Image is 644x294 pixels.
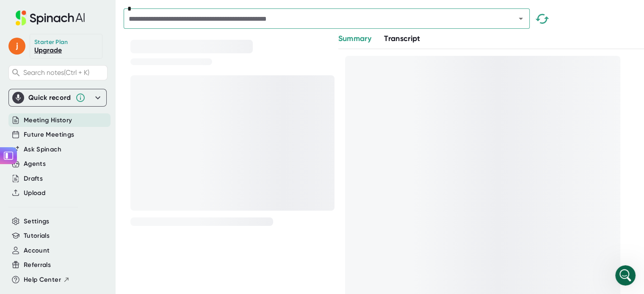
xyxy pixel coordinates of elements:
button: Agents [24,159,46,169]
button: Upload attachment [40,229,47,236]
div: Quick record [28,93,71,102]
textarea: Message… [7,212,162,226]
span: Summary [338,34,371,43]
span: Help Center [24,275,61,285]
button: Referrals [24,260,51,270]
div: Starter Plan [34,38,68,46]
button: Emoji picker [13,229,20,236]
span: Transcript [384,34,420,43]
div: To enable editing: [14,85,156,93]
li: Go to Settings > Edit Summaries for all meetings, or [20,97,156,113]
div: After meetings, you'll receive an email prompt to edit the summary, and pending summaries appear ... [14,135,156,185]
span: Search notes (Ctrl + K) [23,69,89,77]
span: j [8,38,25,55]
button: Open [515,13,527,25]
p: The team can also help [41,11,105,19]
button: Tutorials [24,231,50,241]
button: Upload [24,188,45,198]
button: Drafts [24,174,43,184]
button: Home [133,3,149,19]
button: Future Meetings [24,130,74,140]
button: Ask Spinach [24,145,61,154]
div: Was that helpful? [14,196,65,204]
button: Account [24,246,50,256]
div: Was that helpful?Fin • 1m ago [7,191,72,209]
button: Transcript [384,33,420,44]
div: You can edit summaries but not transcripts directly. Our edit feature is available with the Pro P... [14,47,156,80]
button: Send a message… [145,226,159,239]
iframe: Intercom live chat [615,265,636,286]
li: Navigate to Meetings tab > select specific meeting > Edit Summary [20,115,156,131]
div: Joe says… [7,17,163,43]
div: Quick record [12,89,103,106]
div: You can edit summaries but not transcripts directly. Our edit feature is available with the Pro P... [7,42,163,190]
h1: Fin [41,4,51,11]
div: can I edit the transcriot [86,22,156,31]
button: Settings [24,217,50,226]
img: Profile image for Fin [24,5,38,18]
button: go back [6,3,22,19]
a: Source reference 8596561: [85,74,92,80]
button: Gif picker [27,229,33,236]
div: Fin says… [7,42,163,191]
div: can I edit the transcriot [80,17,163,36]
button: Meeting History [24,115,72,125]
div: Fin says… [7,191,163,228]
button: Help Center [24,275,70,285]
div: Close [149,3,164,19]
button: Summary [338,33,371,44]
a: Upgrade [34,46,62,54]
